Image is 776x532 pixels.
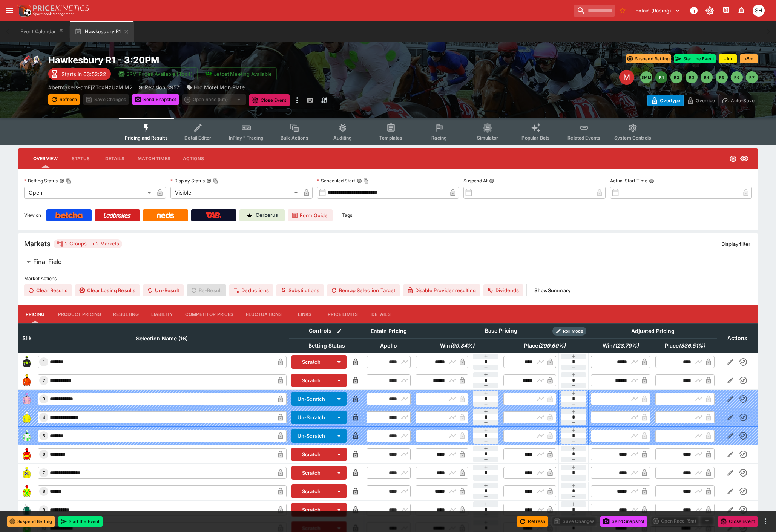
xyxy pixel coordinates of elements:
th: Actions [717,323,758,353]
button: No Bookmarks [617,5,629,17]
img: runner 5 [21,430,33,442]
span: Win(128.79%) [594,341,647,350]
img: runner 3 [21,393,33,405]
span: Racing [431,135,447,141]
button: Copy To Clipboard [213,178,218,184]
button: Scratch [291,503,332,517]
div: Hrc Motel Mdn Plate [186,83,245,91]
th: Adjusted Pricing [589,323,717,338]
button: R6 [731,71,743,83]
button: Refresh [517,516,548,527]
span: Selection Name (16) [128,334,196,343]
button: Close Event [249,94,290,106]
button: Links [288,305,322,323]
button: Liability [145,305,179,323]
button: Scratch [291,448,332,461]
button: Final Field [18,255,758,270]
button: Overview [27,150,64,168]
button: open drawer [3,4,17,17]
button: Un-Scratch [291,429,332,443]
span: System Controls [614,135,651,141]
button: more [293,94,302,106]
nav: pagination navigation [640,71,758,83]
button: Suspend At [489,178,494,184]
em: ( 299.60 %) [538,341,566,350]
span: 3 [41,396,47,402]
button: Scratch [291,484,332,498]
button: Hawkesbury R1 [70,21,133,42]
button: Scheduled StartCopy To Clipboard [357,178,362,184]
p: Copy To Clipboard [48,83,133,91]
button: Suspend Betting [626,54,671,63]
img: runner 7 [21,467,33,479]
button: Close Event [718,516,758,527]
p: Cerberus [256,212,278,219]
button: R2 [670,71,682,83]
button: Display filter [717,238,755,250]
img: horse_racing.png [18,54,42,78]
button: Bulk edit [334,326,344,336]
p: Override [696,97,715,104]
h6: Final Field [33,258,62,266]
span: 9 [41,507,47,512]
span: Roll Mode [560,328,586,334]
span: 5 [41,433,47,438]
span: Place(386.51%) [656,341,713,350]
img: Ladbrokes [103,212,131,218]
button: R3 [686,71,698,83]
a: Form Guide [288,209,333,221]
img: runner 9 [21,504,33,516]
button: Resulting [107,305,145,323]
p: Display Status [170,178,205,184]
span: Pricing and Results [125,135,168,141]
button: Substitutions [276,284,324,296]
div: split button [182,94,246,105]
p: Betting Status [24,178,58,184]
h5: Markets [24,239,51,248]
button: Toggle light/dark mode [703,4,716,17]
button: R4 [701,71,713,83]
button: Refresh [48,94,80,105]
p: Suspend At [463,178,488,184]
button: Scott Hunt [750,2,767,19]
button: Auto-Save [718,95,758,106]
p: Actual Start Time [610,178,647,184]
div: Start From [647,95,758,106]
button: Match Times [132,150,176,168]
label: Market Actions [24,273,752,284]
button: Jetbet Meeting Available [201,67,277,80]
div: Visible [170,187,300,199]
img: Betcha [55,212,83,218]
img: runner 4 [21,411,33,423]
span: Bulk Actions [281,135,308,141]
p: Starts in 03:52:22 [61,70,106,78]
img: Sportsbook Management [33,12,74,16]
button: Fluctuations [240,305,288,323]
em: ( 99.84 %) [450,341,474,350]
span: Simulator [477,135,498,141]
span: Re-Result [187,284,226,296]
span: Templates [379,135,402,141]
div: Event type filters [119,118,657,145]
div: Scott Hunt [753,5,765,17]
button: Send Snapshot [600,516,647,527]
img: runner 8 [21,485,33,497]
button: Status [64,150,98,168]
span: Win(99.84%) [432,341,483,350]
th: Silk [18,323,35,353]
button: Start the Event [58,516,103,527]
div: Open [24,187,154,199]
img: runner 2 [21,374,33,386]
button: Event Calendar [16,21,69,42]
button: Un-Result [143,284,183,296]
button: Clear Losing Results [75,284,140,296]
button: Details [98,150,132,168]
span: 2 [41,378,47,383]
button: Details [364,305,398,323]
button: Actual Start Time [649,178,654,184]
button: Copy To Clipboard [66,178,71,184]
span: 4 [41,415,47,420]
p: Overtype [660,97,680,104]
img: PriceKinetics [33,5,89,11]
